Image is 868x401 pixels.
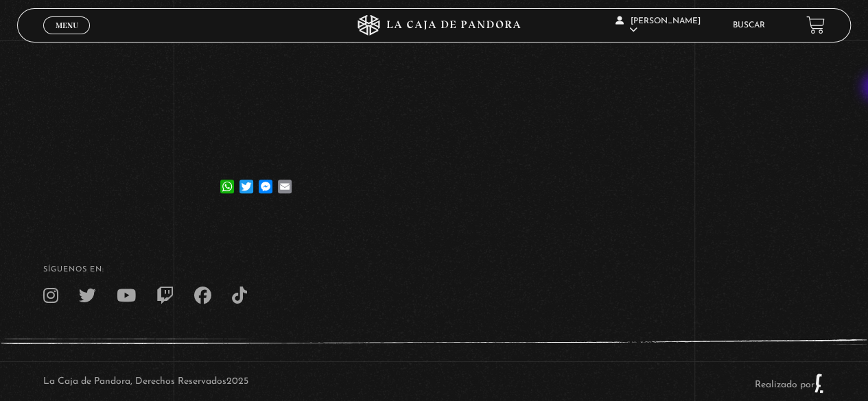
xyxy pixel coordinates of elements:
a: WhatsApp [218,166,237,193]
span: Cerrar [51,32,83,42]
a: Buscar [733,21,765,29]
a: Email [275,166,294,193]
h4: SÍguenos en: [43,266,825,274]
p: La Caja de Pandora, Derechos Reservados 2025 [43,373,248,393]
span: [PERSON_NAME] [615,17,701,34]
a: Messenger [256,166,275,193]
span: Menu [56,21,78,29]
a: Twitter [237,166,256,193]
a: View your shopping cart [806,16,825,34]
a: Realizado por [755,380,825,390]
